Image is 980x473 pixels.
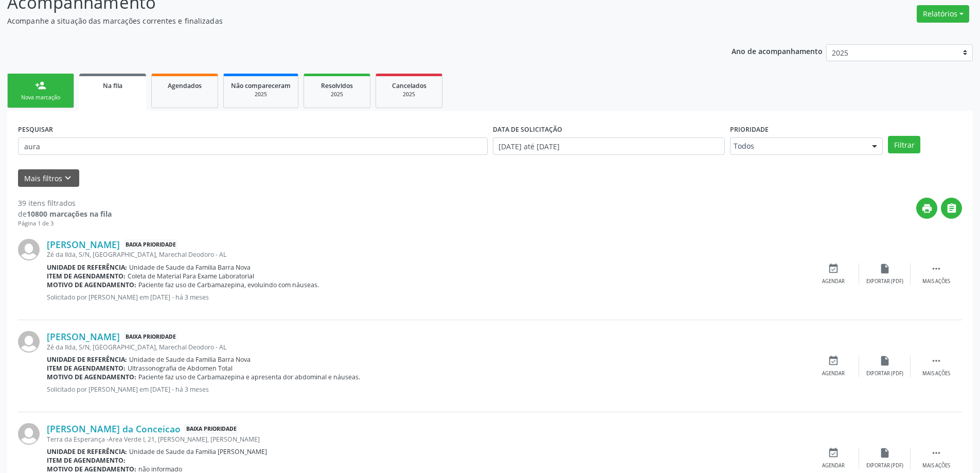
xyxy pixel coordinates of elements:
i: insert_drive_file [879,355,890,366]
div: Exportar (PDF) [866,370,903,377]
i: event_available [828,355,839,366]
span: Cancelados [392,81,426,90]
span: Agendados [168,81,202,90]
div: Agendar [822,462,845,469]
div: 2025 [311,91,363,98]
i:  [931,263,942,274]
span: Todos [734,141,862,151]
b: Motivo de agendamento: [47,373,136,381]
span: Ultrassonografia de Abdomen Total [128,364,233,373]
span: Baixa Prioridade [184,424,239,434]
label: DATA DE SOLICITAÇÃO [493,121,562,137]
div: Exportar (PDF) [866,278,903,285]
div: Mais ações [922,462,950,469]
div: Página 1 de 3 [18,219,112,228]
b: Item de agendamento: [47,456,126,465]
i: keyboard_arrow_down [62,172,74,184]
img: img [18,423,40,445]
b: Item de agendamento: [47,364,126,373]
span: Unidade de Saude da Familia Barra Nova [129,263,251,272]
i: insert_drive_file [879,263,890,274]
button: Mais filtroskeyboard_arrow_down [18,169,79,187]
img: img [18,239,40,260]
b: Motivo de agendamento: [47,281,136,289]
i:  [931,355,942,366]
strong: 10800 marcações na fila [27,209,112,219]
input: Nome, CNS [18,137,488,155]
i: event_available [828,447,839,459]
button: Filtrar [888,136,920,153]
div: Agendar [822,278,845,285]
div: Exportar (PDF) [866,462,903,469]
div: 39 itens filtrados [18,198,112,208]
i: print [921,203,933,214]
a: [PERSON_NAME] da Conceicao [47,423,181,434]
span: Baixa Prioridade [123,331,178,342]
div: Zé da Ilda, S/N, [GEOGRAPHIC_DATA], Marechal Deodoro - AL [47,250,808,259]
div: de [18,208,112,219]
button: Relatórios [917,5,969,23]
label: Prioridade [730,121,769,137]
b: Unidade de referência: [47,263,127,272]
span: Coleta de Material Para Exame Laboratorial [128,272,254,281]
span: Não compareceram [231,81,291,90]
i: event_available [828,263,839,274]
span: Na fila [103,81,122,90]
label: PESQUISAR [18,121,53,137]
div: Agendar [822,370,845,377]
i:  [946,203,957,214]
b: Item de agendamento: [47,272,126,281]
span: Paciente faz uso de Carbamazepina e apresenta dor abdominal e náuseas. [138,373,360,381]
span: Paciente faz uso de Carbamazepina, evoluindo com náuseas. [138,281,319,289]
div: Nova marcação [15,94,66,101]
div: Mais ações [922,370,950,377]
div: 2025 [383,91,435,98]
span: Resolvidos [321,81,353,90]
span: Unidade de Saude da Familia Barra Nova [129,355,251,364]
button:  [941,198,962,219]
div: Zé da Ilda, S/N, [GEOGRAPHIC_DATA], Marechal Deodoro - AL [47,343,808,352]
span: Baixa Prioridade [123,239,178,250]
i:  [931,447,942,459]
div: person_add [35,80,46,91]
a: [PERSON_NAME] [47,331,120,342]
button: print [916,198,937,219]
b: Unidade de referência: [47,355,127,364]
span: Unidade de Saude da Familia [PERSON_NAME] [129,447,267,456]
p: Solicitado por [PERSON_NAME] em [DATE] - há 3 meses [47,385,808,394]
b: Unidade de referência: [47,447,127,456]
i: insert_drive_file [879,447,890,459]
a: [PERSON_NAME] [47,239,120,250]
input: Selecione um intervalo [493,137,725,155]
p: Acompanhe a situação das marcações correntes e finalizadas [7,15,683,26]
div: Mais ações [922,278,950,285]
div: Terra da Esperança -Area Verde I, 21, [PERSON_NAME], [PERSON_NAME] [47,435,808,444]
img: img [18,331,40,353]
p: Ano de acompanhamento [732,44,823,57]
div: 2025 [231,91,291,98]
p: Solicitado por [PERSON_NAME] em [DATE] - há 3 meses [47,293,808,302]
